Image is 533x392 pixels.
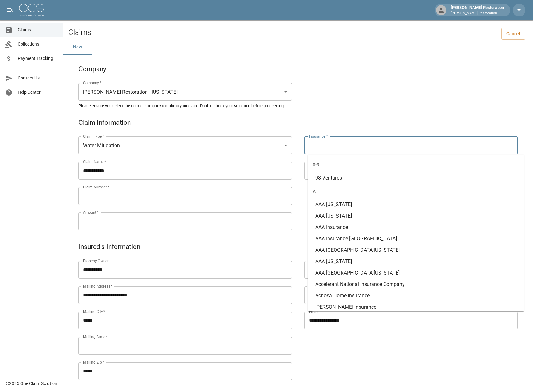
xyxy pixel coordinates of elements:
[315,281,405,287] span: Accelerant National Insurance Company
[78,103,518,109] h5: Please ensure you select the correct company to submit your claim. Double-check your selection be...
[309,309,318,314] label: Email
[6,380,57,387] div: © 2025 One Claim Solution
[83,283,112,289] label: Mailing Address
[315,224,348,230] span: AAA Insurance
[315,201,352,207] span: AAA [US_STATE]
[83,309,105,314] label: Mailing City
[451,11,504,16] p: [PERSON_NAME] Restoration
[83,258,111,263] label: Property Owner
[315,175,342,181] span: 98 Ventures
[83,210,99,215] label: Amount
[315,304,376,310] span: [PERSON_NAME] Insurance
[501,28,525,40] a: Cancel
[83,359,104,365] label: Mailing Zip
[315,270,400,276] span: AAA [GEOGRAPHIC_DATA][US_STATE]
[19,4,44,16] img: ocs-logo-white-transparent.png
[315,258,352,264] span: AAA [US_STATE]
[63,40,92,55] button: New
[315,213,352,219] span: AAA [US_STATE]
[18,55,58,62] span: Payment Tracking
[63,40,533,55] div: dynamic tabs
[83,80,102,85] label: Company
[315,247,400,253] span: AAA [GEOGRAPHIC_DATA][US_STATE]
[18,89,58,96] span: Help Center
[83,184,109,190] label: Claim Number
[78,136,292,154] div: Water Mitigation
[18,41,58,47] span: Collections
[309,134,328,139] label: Insurance
[448,4,506,16] div: [PERSON_NAME] Restoration
[4,4,16,16] button: open drawer
[83,334,108,339] label: Mailing State
[68,28,91,37] h2: Claims
[78,83,292,101] div: [PERSON_NAME] Restoration - [US_STATE]
[315,293,370,299] span: Achosa Home Insurance
[308,157,524,172] div: 0-9
[18,27,58,33] span: Claims
[83,159,106,164] label: Claim Name
[315,236,397,242] span: AAA Insurance [GEOGRAPHIC_DATA]
[18,75,58,81] span: Contact Us
[308,184,524,199] div: A
[83,134,104,139] label: Claim Type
